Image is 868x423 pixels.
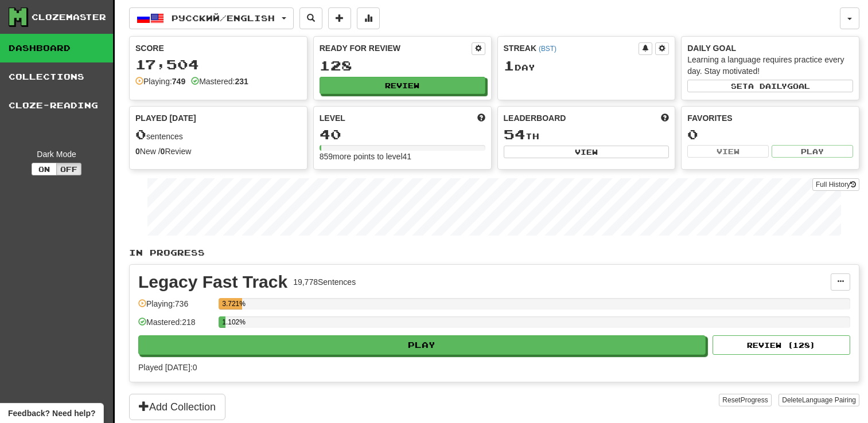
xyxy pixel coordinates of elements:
[32,163,57,175] button: On
[129,7,294,29] button: Русский/English
[687,112,853,124] div: Favorites
[539,45,556,53] a: (BST)
[320,42,472,54] div: Ready for Review
[299,7,322,29] button: Search sentences
[235,77,248,86] strong: 231
[812,178,859,191] a: Full History
[504,112,566,124] span: Leaderboard
[320,58,485,73] div: 128
[504,57,515,73] span: 1
[135,112,196,124] span: Played [DATE]
[320,112,345,124] span: Level
[320,151,485,162] div: 859 more points to level 41
[713,335,850,355] button: Review (128)
[9,148,104,160] div: Dark Mode
[135,76,185,87] div: Playing:
[135,126,146,142] span: 0
[138,273,287,291] div: Legacy Fast Track
[357,7,380,29] button: More stats
[802,396,856,404] span: Language Pairing
[687,54,853,77] div: Learning a language requires practice every day. Stay motivated!
[135,57,301,72] div: 17,504
[138,316,213,335] div: Mastered: 218
[661,112,669,124] span: This week in points, UTC
[172,13,275,23] span: Русский / English
[172,77,185,86] strong: 749
[741,396,768,404] span: Progress
[687,80,853,92] button: Seta dailygoal
[504,42,639,54] div: Streak
[135,127,301,142] div: sentences
[32,11,106,23] div: Clozemaster
[504,146,670,158] button: View
[222,316,225,328] div: 1.102%
[719,394,771,406] button: ResetProgress
[779,394,859,406] button: DeleteLanguage Pairing
[320,77,485,94] button: Review
[477,112,485,124] span: Score more points to level up
[138,335,706,355] button: Play
[328,7,351,29] button: Add sentence to collection
[687,127,853,142] div: 0
[135,147,140,156] strong: 0
[138,363,197,372] span: Played [DATE]: 0
[129,394,225,420] button: Add Collection
[687,42,853,54] div: Daily Goal
[222,298,242,310] div: 3.721%
[504,126,526,142] span: 54
[772,145,853,158] button: Play
[138,298,213,317] div: Playing: 736
[293,276,356,288] div: 19,778 Sentences
[129,247,859,258] p: In Progress
[504,127,670,142] div: th
[8,408,95,419] span: Open feedback widget
[504,58,670,73] div: Day
[320,127,485,142] div: 40
[687,145,769,158] button: View
[748,82,787,90] span: a daily
[56,163,81,175] button: Off
[135,42,301,54] div: Score
[191,76,248,87] div: Mastered:
[161,147,165,156] strong: 0
[135,146,301,157] div: New / Review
